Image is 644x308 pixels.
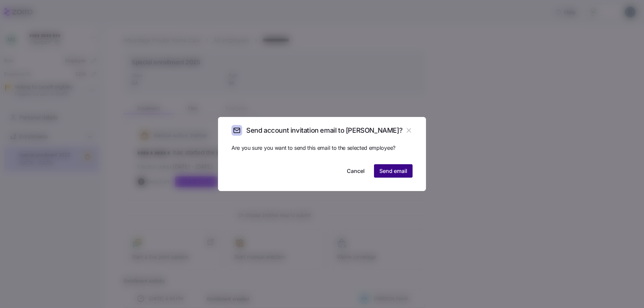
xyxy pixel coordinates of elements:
span: Are you sure you want to send this email to the selected employee? [231,144,413,152]
button: Send email [374,164,413,178]
h2: Send account invitation email to [PERSON_NAME]? [246,126,402,135]
span: Cancel [347,167,365,175]
span: Send email [379,167,407,175]
button: Cancel [341,164,370,178]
